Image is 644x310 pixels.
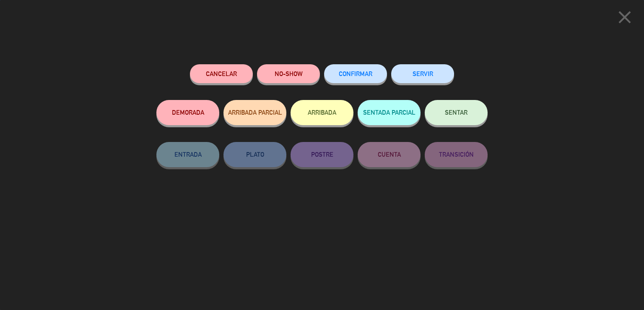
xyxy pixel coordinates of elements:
button: NO-SHOW [257,64,320,83]
button: POSTRE [291,142,353,167]
button: PLATO [223,142,286,167]
button: ARRIBADA PARCIAL [223,100,286,125]
button: CUENTA [358,142,421,167]
button: CONFIRMAR [324,64,387,83]
button: DEMORADA [156,100,219,125]
button: Cancelar [190,64,253,83]
span: ARRIBADA PARCIAL [228,109,282,116]
button: SERVIR [391,64,454,83]
button: close [612,6,638,31]
span: CONFIRMAR [339,70,372,77]
button: SENTADA PARCIAL [358,100,421,125]
button: SENTAR [425,100,488,125]
span: SENTAR [445,109,467,116]
button: ENTRADA [156,142,219,167]
button: TRANSICIÓN [425,142,488,167]
button: ARRIBADA [291,100,353,125]
i: close [614,7,635,28]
